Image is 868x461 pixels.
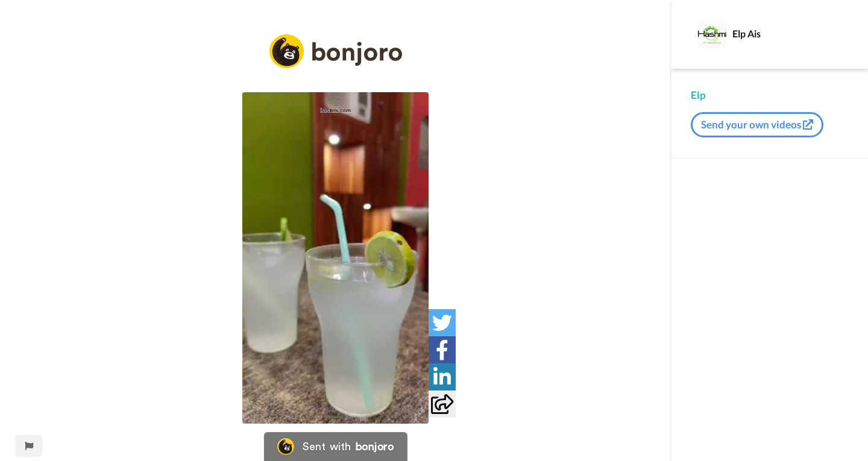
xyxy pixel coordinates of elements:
[691,112,823,137] button: Send your own videos
[356,441,394,452] div: bonjoro
[269,34,402,69] img: logo_full.png
[277,438,294,455] img: Bonjoro Logo
[242,92,429,424] img: 4ff69512-dbc3-4d9f-b25c-37b1c333a9e6_thumbnail_source_1709883012.jpg
[303,441,351,452] div: Sent with
[697,20,726,49] img: Profile Image
[264,432,407,461] a: Bonjoro LogoSent withbonjoro
[732,28,848,39] div: Elp Ais
[691,88,849,102] div: Elp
